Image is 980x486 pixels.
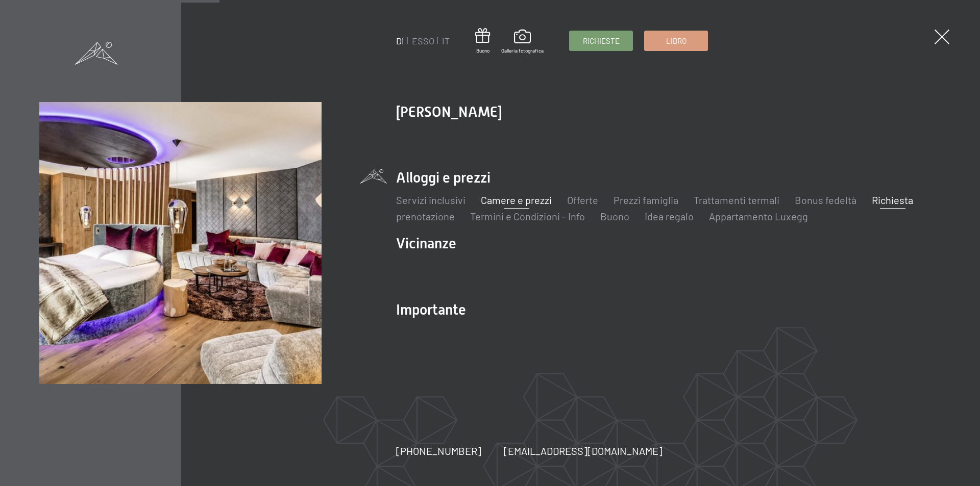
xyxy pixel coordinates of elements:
a: Termini e Condizioni - Info [470,210,585,222]
a: Appartamento Luxegg [709,210,808,222]
a: Buono [600,210,629,222]
font: Galleria fotografica [501,47,544,54]
font: [EMAIL_ADDRESS][DOMAIN_NAME] [504,445,663,457]
a: Bonus fedeltà [795,194,856,206]
a: Trattamenti termali [694,194,779,206]
font: Richieste [583,36,620,45]
a: Camere e prezzi [481,194,552,206]
a: IT [442,35,450,46]
a: Richiesta [872,194,913,206]
a: prenotazione [396,210,455,222]
a: Galleria fotografica [501,30,544,54]
a: Libro [645,31,707,50]
a: Idea regalo [645,210,694,222]
font: Libro [666,36,687,45]
a: Servizi inclusivi [396,194,465,206]
font: Buono [476,47,489,54]
a: [PHONE_NUMBER] [396,444,481,458]
font: [PHONE_NUMBER] [396,445,481,457]
a: DI [396,35,404,46]
a: Richieste [570,31,632,50]
a: Buono [475,28,490,54]
a: Offerte [567,194,598,206]
a: ESSO [412,35,434,46]
a: Prezzi famiglia [614,194,678,206]
a: [EMAIL_ADDRESS][DOMAIN_NAME] [504,444,663,458]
